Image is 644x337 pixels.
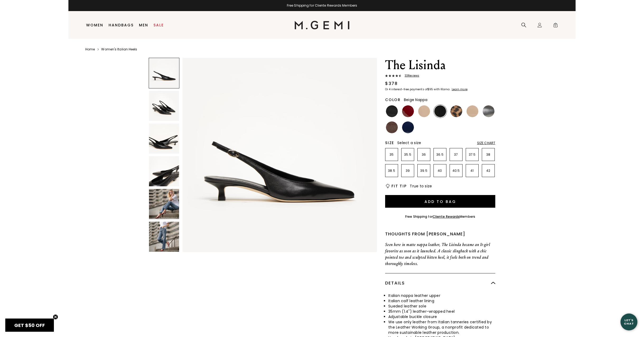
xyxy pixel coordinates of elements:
[385,141,394,145] h2: Size
[388,303,495,309] li: Sueded leather sole
[388,309,495,314] li: 35mm (1.4") leather-wrapped heel
[386,105,398,117] img: Black Patent
[385,195,495,208] button: Add to Bag
[434,105,446,117] img: Black Nappa
[109,23,134,27] a: Handbags
[149,189,179,219] img: The Lisinda
[68,3,576,8] div: Free Shipping for Cliente Rewards Members
[85,47,95,51] a: Home
[153,23,164,27] a: Sale
[295,21,350,29] img: M.Gemi
[53,314,58,320] button: Close teaser
[5,319,54,332] div: GET $50 OFFClose teaser
[402,105,414,117] img: Ruby Red Patent
[451,88,468,91] a: Learn more
[466,169,478,173] p: 41
[418,105,430,117] img: Beige Nappa
[385,231,495,237] div: Thoughts from [PERSON_NAME]
[433,214,460,219] a: Cliente Rewards
[418,169,430,173] p: 39.5
[450,169,462,173] p: 40.5
[482,153,494,157] p: 38
[139,23,148,27] a: Men
[385,241,495,267] p: Seen here in matte nappa leather, The Lisinda became an It-girl favorite as soon as it launched. ...
[149,156,179,186] img: The Lisinda
[410,183,432,189] span: True to size
[402,74,419,77] span: 33 Review s
[418,153,430,157] p: 36
[388,293,495,298] li: Italian nappa leather upper
[477,141,495,145] div: Size Chart
[434,153,446,157] p: 36.5
[386,121,398,133] img: Chocolate Nappa
[402,169,414,173] p: 39
[149,222,179,252] img: The Lisinda
[391,184,407,188] h2: Fit Tip
[14,322,45,329] span: GET $50 OFF
[483,105,494,117] img: Gunmetal Nappa
[397,140,421,145] span: Select a size
[385,74,495,78] a: 33Reviews
[385,98,401,102] h2: Color
[385,87,427,91] klarna-placement-style-body: Or 4 interest-free payments of
[183,58,377,252] img: The Lisinda
[620,319,637,325] div: Let's Chat
[388,298,495,303] li: Italian calf leather lining
[388,314,495,319] li: Adjustable buckle closure
[385,80,398,87] div: $378
[466,105,478,117] img: Sand Patent
[405,215,475,219] div: Free Shipping for Members
[385,58,495,73] h1: The Lisinda
[450,153,462,157] p: 37
[388,319,495,335] li: We use only leather from Italian tanneries certified by the Leather Working Group, a nonprofit de...
[404,97,428,102] span: Beige Nappa
[86,23,103,27] a: Women
[450,105,462,117] img: Leopard Print
[385,273,495,293] div: Details
[385,153,398,157] p: 35
[553,23,558,29] span: 0
[452,87,468,91] klarna-placement-style-cta: Learn more
[482,169,494,173] p: 42
[149,124,179,154] img: The Lisinda
[402,121,414,133] img: Navy Patent
[434,169,446,173] p: 40
[434,87,451,91] klarna-placement-style-body: with Klarna
[402,153,414,157] p: 35.5
[385,169,398,173] p: 38.5
[101,47,137,51] a: Women's Italian Heels
[427,87,433,91] klarna-placement-style-amount: $95
[149,91,179,121] img: The Lisinda
[466,153,478,157] p: 37.5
